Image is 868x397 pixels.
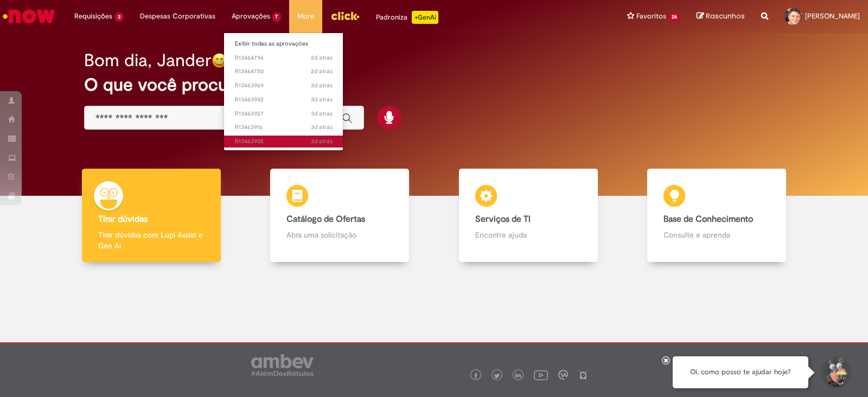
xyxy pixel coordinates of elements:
a: Aberto R13463942 : [224,94,343,106]
b: Base de Conhecimento [663,214,753,225]
a: Aberto R13464750 : [224,66,343,78]
span: Despesas Corporativas [140,11,215,22]
img: click_logo_yellow_360x200.png [330,8,360,24]
a: Tirar dúvidas Tirar dúvidas com Lupi Assist e Gen Ai [57,169,246,262]
span: R13464796 [235,54,333,62]
span: R13463969 [235,81,333,90]
span: 3d atrás [311,81,333,89]
p: Abra uma solicitação [286,229,393,240]
p: Consulte e aprenda [663,229,770,240]
img: logo_footer_facebook.png [473,373,478,379]
a: Serviços de TI Encontre ajuda [434,169,623,262]
button: Iniciar Conversa de Suporte [819,356,852,389]
img: logo_footer_twitter.png [494,373,500,379]
a: Aberto R13463969 : [224,80,343,92]
a: Aberto R13463916 : [224,121,343,133]
a: Rascunhos [697,11,745,22]
span: Favoritos [636,11,666,22]
a: Aberto R13463905 : [224,136,343,148]
span: 2d atrás [311,67,333,75]
a: Base de Conhecimento Consulte e aprenda [623,169,812,262]
h2: Bom dia, Jander [84,51,212,70]
time: 29/08/2025 18:08:26 [311,95,333,104]
b: Catálogo de Ofertas [286,214,365,225]
a: Exibir todas as aprovações [224,38,343,50]
img: logo_footer_workplace.png [558,370,568,380]
img: logo_footer_youtube.png [534,368,548,382]
time: 30/08/2025 10:32:17 [311,54,333,62]
p: +GenAi [412,11,438,24]
time: 29/08/2025 18:04:55 [311,110,333,118]
img: logo_footer_naosei.png [578,370,588,380]
img: ServiceNow [1,5,57,27]
h2: O que você procura hoje? [84,75,784,94]
img: logo_footer_linkedin.png [515,373,521,379]
p: Encontre ajuda [475,229,582,240]
span: [PERSON_NAME] [805,11,860,21]
span: Aprovações [232,11,270,22]
time: 30/08/2025 10:08:51 [311,67,333,75]
span: R13463905 [235,137,333,146]
span: 26 [668,12,680,22]
ul: Aprovações [224,33,344,151]
span: Rascunhos [706,11,745,21]
div: Padroniza [376,11,438,24]
a: Aberto R13463927 : [224,108,343,120]
b: Serviços de TI [475,214,531,225]
span: R13464750 [235,67,333,76]
p: Tirar dúvidas com Lupi Assist e Gen Ai [98,229,205,251]
b: Tirar dúvidas [98,214,148,225]
time: 29/08/2025 18:16:04 [311,81,333,89]
span: 3d atrás [311,95,333,104]
span: R13463927 [235,110,333,118]
span: 3d atrás [311,123,333,131]
span: 2d atrás [311,54,333,62]
img: happy-face.png [212,53,227,68]
a: Aberto R13464796 : [224,52,343,64]
a: Catálogo de Ofertas Abra uma solicitação [246,169,435,262]
span: Requisições [74,11,112,22]
span: More [297,11,314,22]
span: R13463942 [235,95,333,104]
span: 7 [272,12,282,22]
span: R13463916 [235,123,333,132]
span: 3 [114,12,124,22]
div: Oi, como posso te ajudar hoje? [673,356,808,388]
span: 3d atrás [311,110,333,118]
img: logo_footer_ambev_rotulo_gray.png [251,354,314,376]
